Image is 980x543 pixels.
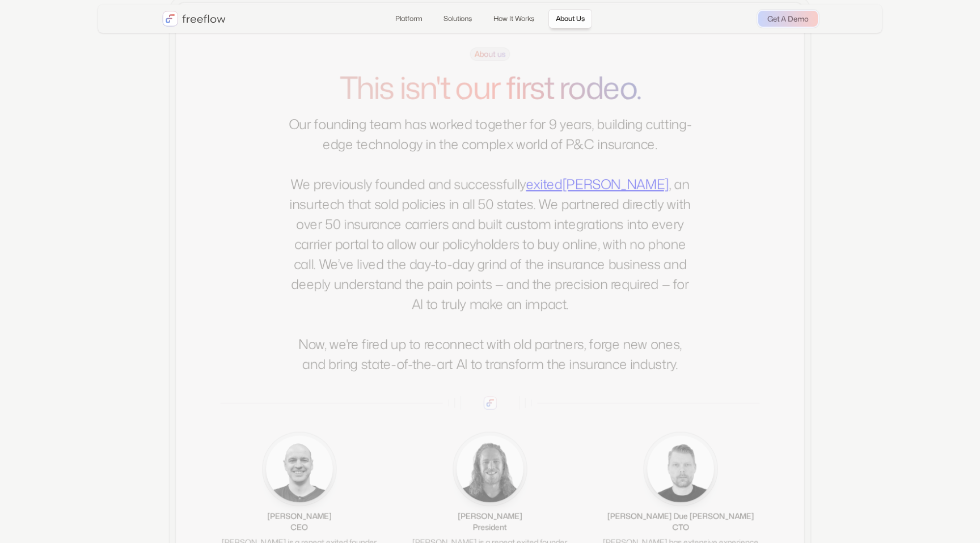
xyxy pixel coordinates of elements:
[470,47,510,61] span: About us
[288,69,692,105] h1: This isn't our first rodeo.
[267,511,332,522] div: [PERSON_NAME]
[607,511,754,522] div: [PERSON_NAME] Due [PERSON_NAME]
[473,521,507,533] div: President
[290,521,307,533] div: CEO
[758,11,818,27] a: Get A Demo
[526,175,562,193] a: exited
[458,511,522,522] div: [PERSON_NAME]
[288,114,692,374] p: Our founding team has worked together for 9 years, building cutting-edge technology in the comple...
[548,9,592,28] a: About Us
[673,521,689,533] div: CTO
[388,9,429,28] a: Platform
[162,11,226,27] a: home
[436,9,479,28] a: Solutions
[486,9,542,28] a: How It Works
[562,175,669,193] a: [PERSON_NAME]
